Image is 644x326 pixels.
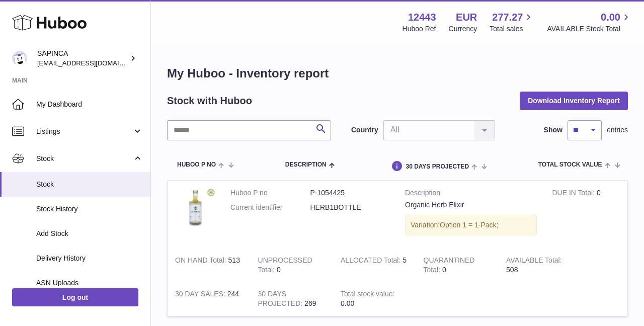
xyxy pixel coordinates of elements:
span: 277.27 [492,11,523,24]
span: ASN Uploads [36,278,143,288]
strong: UNPROCESSED Total [258,256,312,276]
td: 0 [251,248,334,282]
strong: 12443 [408,11,436,24]
img: info@sapinca.com [12,51,27,66]
span: AVAILABLE Stock Total [547,24,632,34]
h2: Stock with Huboo [167,94,252,108]
td: 513 [168,248,251,282]
span: Stock [36,154,132,164]
div: Huboo Ref [403,24,436,34]
span: Delivery History [36,254,143,263]
span: Description [285,161,327,168]
span: 0.00 [341,299,354,307]
dd: HERB1BOTTLE [310,203,390,212]
span: Stock History [36,204,143,214]
span: 0.00 [601,11,620,24]
div: SAPINCA [37,49,128,68]
td: 508 [499,248,582,282]
span: Total stock value [538,161,602,168]
span: Stock [36,180,143,189]
strong: ON HAND Total [175,256,228,267]
span: Add Stock [36,229,143,238]
strong: Total stock value [341,290,394,300]
span: Listings [36,127,132,136]
dt: Huboo P no [230,188,310,198]
a: Log out [12,288,138,306]
a: 277.27 Total sales [490,11,534,34]
span: My Dashboard [36,100,143,109]
span: 30 DAYS PROJECTED [406,164,469,170]
span: Total sales [490,24,534,34]
td: 244 [168,282,251,316]
h1: My Huboo - Inventory report [167,65,628,81]
strong: QUARANTINED Total [424,256,475,276]
strong: EUR [456,11,477,24]
strong: ALLOCATED Total [341,256,403,267]
td: 0 [544,181,627,248]
strong: 30 DAYS PROJECTED [258,290,305,310]
div: Currency [449,24,477,34]
span: 0 [442,266,446,274]
button: Download Inventory Report [520,92,628,110]
strong: DUE IN Total [552,189,596,199]
td: 269 [251,282,334,316]
strong: 30 DAY SALES [175,290,227,300]
dd: P-1054425 [310,188,390,198]
span: Option 1 = 1-Pack; [440,221,498,229]
div: Organic Herb Elixir [405,200,537,210]
dt: Current identifier [230,203,310,212]
span: Huboo P no [177,161,216,168]
label: Country [351,125,378,135]
img: product image [175,188,215,228]
span: entries [607,125,628,135]
strong: AVAILABLE Total [506,256,562,267]
label: Show [544,125,562,135]
span: [EMAIL_ADDRESS][DOMAIN_NAME] [37,59,148,67]
strong: Description [405,188,537,200]
td: 5 [333,248,416,282]
a: 0.00 AVAILABLE Stock Total [547,11,632,34]
div: Variation: [405,215,537,235]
